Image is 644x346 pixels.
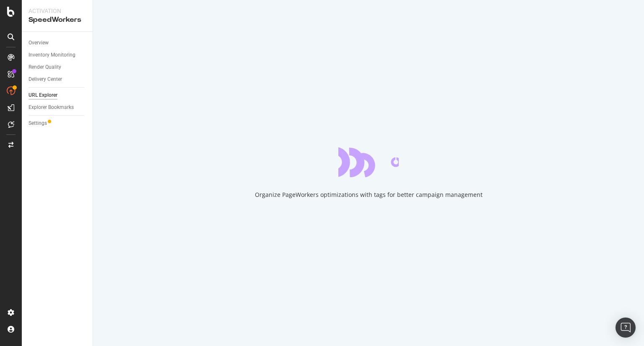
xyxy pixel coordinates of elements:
[255,191,483,199] div: Organize PageWorkers optimizations with tags for better campaign management
[29,51,87,59] a: Inventory Monitoring
[29,103,87,112] a: Explorer Bookmarks
[29,15,86,25] div: SpeedWorkers
[29,91,57,100] div: URL Explorer
[29,75,87,84] a: Delivery Center
[29,91,87,100] a: URL Explorer
[615,318,636,338] div: Open Intercom Messenger
[29,103,74,112] div: Explorer Bookmarks
[29,119,87,128] a: Settings
[29,75,62,84] div: Delivery Center
[338,147,399,177] div: animation
[29,7,86,15] div: Activation
[29,51,75,59] div: Inventory Monitoring
[29,39,49,47] div: Overview
[29,63,87,72] a: Render Quality
[29,63,61,72] div: Render Quality
[29,39,87,47] a: Overview
[29,119,47,128] div: Settings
